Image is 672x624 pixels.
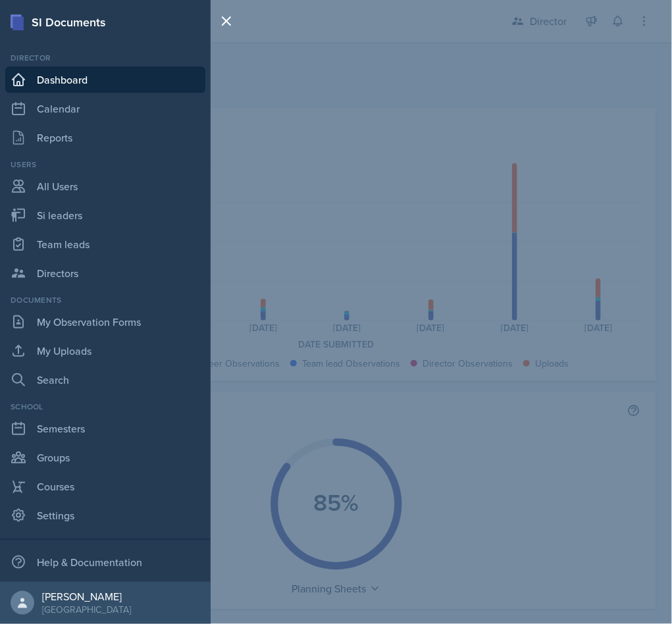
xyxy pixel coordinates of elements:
[42,603,131,616] div: [GEOGRAPHIC_DATA]
[5,124,205,151] a: Reports
[5,173,205,199] a: All Users
[5,260,205,286] a: Directors
[5,367,205,393] a: Search
[42,590,131,603] div: [PERSON_NAME]
[5,415,205,442] a: Semesters
[5,309,205,335] a: My Observation Forms
[5,231,205,257] a: Team leads
[5,95,205,122] a: Calendar
[5,549,205,575] div: Help & Documentation
[5,202,205,228] a: Si leaders
[5,401,205,413] div: School
[5,473,205,500] a: Courses
[5,444,205,471] a: Groups
[5,294,205,306] div: Documents
[5,338,205,364] a: My Uploads
[5,502,205,529] a: Settings
[5,66,205,93] a: Dashboard
[5,159,205,170] div: Users
[5,52,205,64] div: Director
